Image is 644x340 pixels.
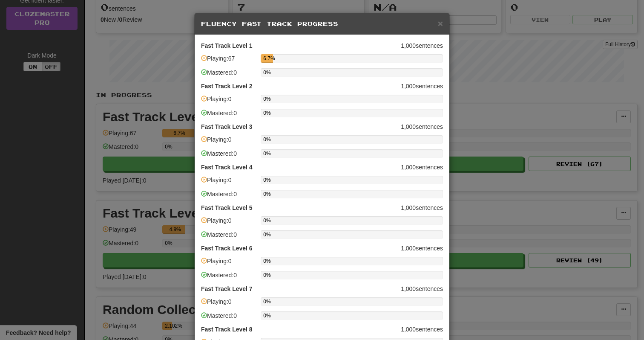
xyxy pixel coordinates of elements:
p: 1,000 sentences [201,82,443,90]
p: 1,000 sentences [201,41,443,50]
p: 1,000 sentences [201,122,443,131]
strong: Fast Track Level 6 [201,244,253,253]
p: 1,000 sentences [201,285,443,293]
div: Mastered: 0 [201,230,256,244]
div: Mastered: 0 [201,149,256,163]
strong: Fast Track Level 1 [201,41,253,50]
strong: Fast Track Level 5 [201,203,253,212]
strong: Fast Track Level 7 [201,285,253,293]
div: Playing: 0 [201,297,256,311]
strong: Fast Track Level 8 [201,325,253,334]
div: Mastered: 0 [201,271,256,285]
div: Playing: 0 [201,176,256,190]
p: 1,000 sentences [201,244,443,253]
div: Mastered: 0 [201,68,256,82]
div: Mastered: 0 [201,311,256,325]
div: Playing: 0 [201,257,256,271]
strong: Fast Track Level 2 [201,82,253,90]
div: Playing: 0 [201,216,256,230]
span: × [438,18,443,28]
strong: Fast Track Level 3 [201,122,253,131]
p: 1,000 sentences [201,325,443,334]
div: Mastered: 0 [201,190,256,204]
div: Mastered: 0 [201,109,256,123]
p: 1,000 sentences [201,203,443,212]
div: 6.7% [263,54,273,63]
div: Playing: 0 [201,95,256,109]
button: Close [438,19,443,28]
div: Playing: 67 [201,54,256,68]
div: Playing: 0 [201,135,256,149]
h5: Fluency Fast Track Progress [201,20,443,28]
p: 1,000 sentences [201,163,443,171]
strong: Fast Track Level 4 [201,163,253,171]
